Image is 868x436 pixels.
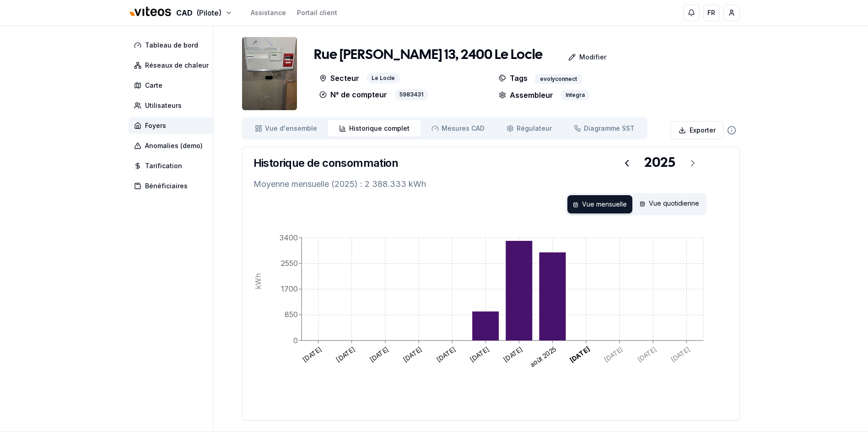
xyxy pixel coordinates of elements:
span: FR [707,8,715,17]
span: Vue d'ensemble [265,124,317,133]
a: Utilisateurs [129,97,218,114]
span: Bénéficiaires [145,181,188,191]
a: Mesures CAD [421,120,496,137]
span: Tableau de bord [145,41,198,50]
text: [DATE] [502,345,524,364]
button: FR [703,5,720,21]
span: Foyers [145,121,166,130]
div: Vue quotidienne [634,195,705,213]
a: Modifier [543,48,614,66]
a: Portail client [297,8,337,17]
div: Le Locle [367,73,400,84]
div: evolyconnect [535,74,582,84]
p: Assembleur [499,90,553,101]
span: Historique complet [349,124,410,133]
tspan: 850 [285,310,298,319]
text: août 2025 [528,345,557,369]
div: Vue mensuelle [567,195,632,213]
span: Diagramme SST [584,124,635,133]
a: Tableau de bord [129,37,218,53]
div: 5983431 [394,89,428,101]
p: Moyenne mensuelle (2025) : 2 388.333 kWh [253,178,728,191]
tspan: 0 [293,336,298,345]
span: CAD [176,7,193,18]
tspan: 3400 [280,233,298,242]
img: Viteos - CAD Logo [129,1,173,23]
div: Integra [561,90,590,101]
button: Exporter [671,121,723,139]
h3: Historique de consommation [253,156,398,170]
text: [DATE] [469,345,491,364]
span: Régulateur [517,124,552,133]
a: Diagramme SST [563,120,646,137]
a: Tarification [129,158,218,174]
p: N° de compteur [319,89,387,101]
h1: Rue [PERSON_NAME] 13, 2400 Le Locle [314,47,543,64]
a: Foyers [129,117,218,134]
tspan: kWh [253,273,262,289]
a: Carte [129,77,218,94]
span: Réseaux de chaleur [145,61,209,70]
a: Anomalies (demo) [129,138,218,154]
a: Régulateur [496,120,563,137]
p: Secteur [319,73,359,84]
a: Vue d'ensemble [244,120,328,137]
span: Utilisateurs [145,101,182,110]
button: CAD(Pilote) [129,3,232,23]
tspan: 1700 [281,284,298,293]
p: Modifier [579,53,606,62]
tspan: 2550 [281,259,298,268]
span: (Pilote) [196,7,221,18]
img: unit Image [242,37,297,110]
a: Assistance [251,8,286,17]
div: 2025 [644,155,675,171]
p: Tags [499,73,528,84]
span: Tarification [145,161,182,170]
span: Mesures CAD [442,124,485,133]
span: Carte [145,81,162,90]
a: Bénéficiaires [129,178,218,194]
a: Réseaux de chaleur [129,57,218,74]
span: Anomalies (demo) [145,141,203,150]
a: Historique complet [328,120,421,137]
